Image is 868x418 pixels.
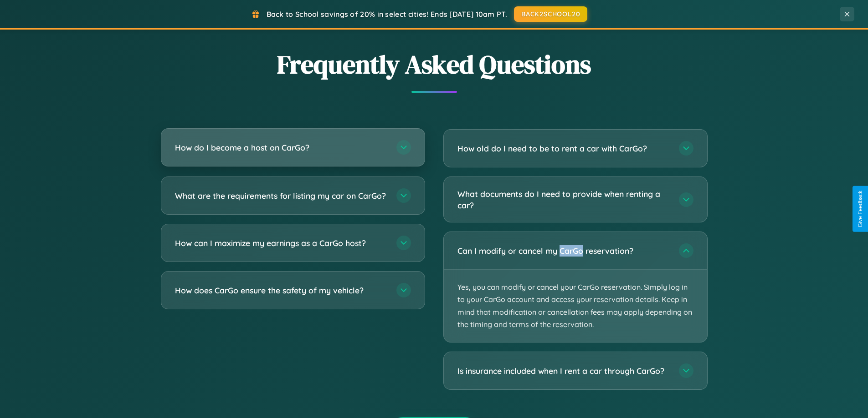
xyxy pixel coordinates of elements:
h3: How do I become a host on CarGo? [175,142,387,153]
h3: Is insurance included when I rent a car through CarGo? [457,365,670,377]
span: Back to School savings of 20% in select cities! Ends [DATE] 10am PT. [267,10,507,19]
h3: How old do I need to be to rent a car with CarGo? [457,143,670,154]
p: Yes, you can modify or cancel your CarGo reservation. Simply log in to your CarGo account and acc... [444,270,707,342]
h2: Frequently Asked Questions [161,47,708,82]
div: Give Feedback [857,191,863,227]
h3: Can I modify or cancel my CarGo reservation? [457,245,670,257]
h3: How does CarGo ensure the safety of my vehicle? [175,285,387,296]
button: BACK2SCHOOL20 [514,6,587,22]
h3: What are the requirements for listing my car on CarGo? [175,190,387,201]
h3: How can I maximize my earnings as a CarGo host? [175,237,387,249]
h3: What documents do I need to provide when renting a car? [457,188,670,211]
